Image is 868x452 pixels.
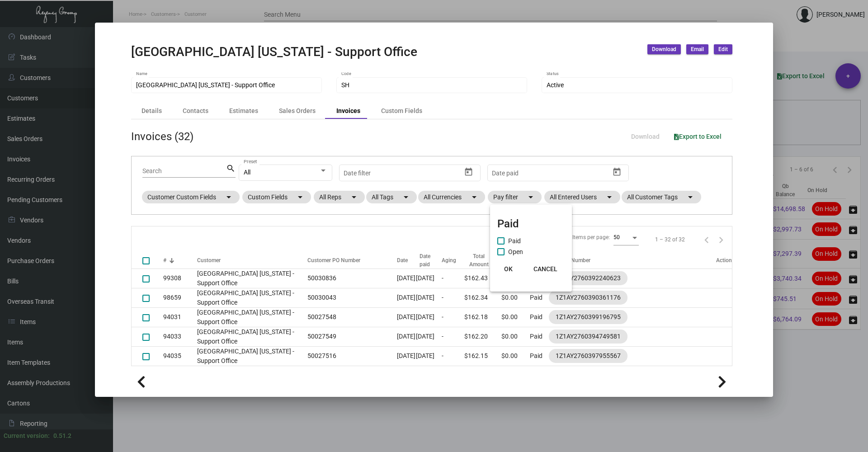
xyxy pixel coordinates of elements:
[497,216,565,232] mat-card-title: Paid
[533,265,557,273] span: CANCEL
[526,261,565,277] button: CANCEL
[494,261,523,277] button: OK
[508,246,523,257] span: Open
[4,431,50,441] div: Current version:
[508,235,521,246] span: Paid
[504,265,513,273] span: OK
[53,431,71,441] div: 0.51.2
